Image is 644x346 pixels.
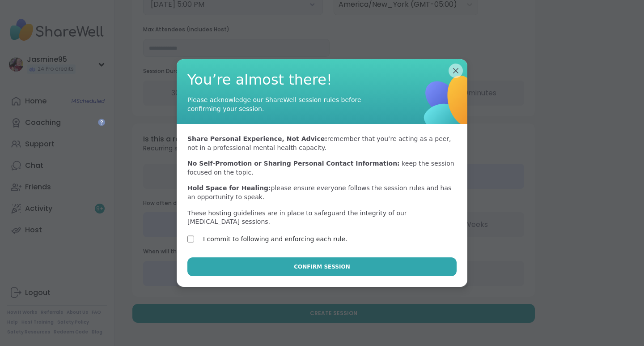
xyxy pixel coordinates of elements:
span: Confirm Session [294,263,350,271]
button: Confirm Session [187,257,457,276]
p: please ensure everyone follows the session rules and has an opportunity to speak. [187,184,457,201]
b: Hold Space for Healing: [187,184,271,192]
b: Share Personal Experience, Not Advice: [187,135,327,142]
p: remember that you’re acting as a peer, not in a professional mental health capacity. [187,135,457,152]
label: I commit to following and enforcing each rule. [203,234,347,244]
p: keep the session focused on the topic. [187,159,457,177]
p: These hosting guidelines are in place to safeguard the integrity of our [MEDICAL_DATA] sessions. [187,209,457,226]
span: You’re almost there! [187,70,457,90]
iframe: Spotlight [98,119,105,126]
b: No Self-Promotion or Sharing Personal Contact Information: [187,160,400,167]
div: Please acknowledge our ShareWell session rules before confirming your session. [187,95,366,113]
img: ShareWell Logomark [390,43,512,165]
